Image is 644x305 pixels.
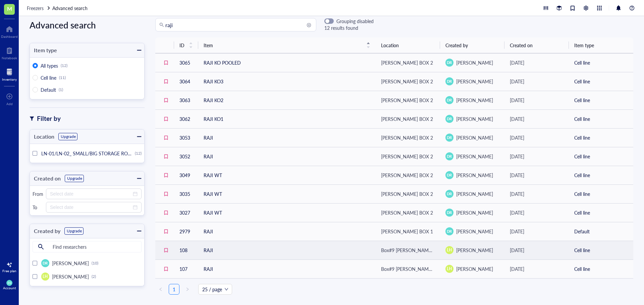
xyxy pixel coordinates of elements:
div: [DATE] [510,153,563,160]
span: [PERSON_NAME] [456,78,493,85]
th: Item type [569,37,633,53]
span: [PERSON_NAME] [456,134,493,141]
span: [PERSON_NAME] [456,153,493,160]
a: 1 [169,284,179,294]
div: Filter by [37,114,61,123]
li: 1 [169,284,179,295]
button: right [182,284,193,295]
div: [PERSON_NAME] BOX 2 [381,115,433,123]
div: Free plan [2,269,16,273]
div: (11) [59,75,66,80]
div: (12) [135,151,142,156]
td: Cell line [569,72,633,91]
div: Upgrade [61,134,76,139]
div: 12 results found [324,24,374,31]
td: 3064 [174,72,198,91]
input: Select date [50,190,131,198]
div: Created by [30,226,60,236]
td: Cell line [569,147,633,166]
td: Cell line [569,259,633,278]
a: Notebook [2,45,17,60]
td: Cell line [569,91,633,109]
th: ID [174,37,198,53]
td: RAJI KO2 [198,91,376,109]
div: Notebook [2,56,17,60]
td: Cell line [569,203,633,222]
div: Add [6,102,13,106]
th: Item [198,37,376,53]
span: Item [204,42,362,49]
li: Previous Page [155,284,166,295]
div: From [33,191,43,197]
span: [PERSON_NAME] [456,172,493,178]
td: RAJI KO3 [198,72,376,91]
div: [DATE] [510,96,563,104]
td: RAJI WT [198,166,376,184]
td: 3052 [174,147,198,166]
div: [DATE] [510,228,563,235]
div: (10) [92,260,98,266]
span: DR [447,210,452,216]
div: [PERSON_NAME] BOX 2 [381,209,433,216]
div: [DATE] [510,190,563,198]
span: LN-01/LN-02_ SMALL/BIG STORAGE ROOM [41,150,136,157]
button: left [155,284,166,295]
a: Dashboard [1,24,18,39]
td: Cell line [569,184,633,203]
div: [PERSON_NAME] BOX 2 [381,190,433,198]
td: 3049 [174,166,198,184]
div: Created on [30,174,61,183]
div: [PERSON_NAME] BOX 2 [381,96,433,104]
span: DR [447,60,452,66]
span: Freezers [27,5,44,11]
div: Account [3,286,16,290]
span: Default [41,86,56,93]
span: [PERSON_NAME] [456,265,493,272]
span: All types [41,62,58,69]
span: LH [447,247,452,253]
a: Inventory [2,67,17,81]
span: [PERSON_NAME] [456,228,493,235]
td: RAJI [198,128,376,147]
div: [DATE] [510,59,563,66]
a: Freezers [27,4,51,12]
div: Item type [30,46,57,55]
td: Cell line [569,241,633,259]
td: Cell line [569,109,633,128]
div: (2) [92,274,96,279]
div: Box#9 [PERSON_NAME]. (1) [381,246,435,254]
div: [PERSON_NAME] BOX 2 [381,78,433,85]
span: LH [43,274,48,280]
div: Dashboard [1,34,18,39]
span: LH [447,266,452,272]
span: 25 / page [202,284,228,294]
td: RAJI [198,147,376,166]
div: Grouping disabled [336,18,374,24]
th: Created on [504,37,569,53]
td: 2979 [174,222,198,241]
div: Upgrade [67,228,82,234]
td: RAJI [198,259,376,278]
span: DR [447,79,452,84]
td: RAJI [198,241,376,259]
a: Advanced search [52,4,89,12]
div: Location [30,132,54,141]
td: RAJI [198,222,376,241]
span: [PERSON_NAME] [456,209,493,216]
div: (1) [59,87,63,92]
input: Select date [50,204,131,211]
div: To [33,204,43,210]
td: 3065 [174,53,198,72]
div: Upgrade [67,176,82,181]
span: DR [447,97,452,103]
span: DR [447,154,452,159]
span: left [159,287,163,291]
span: right [185,287,190,291]
span: [PERSON_NAME] [456,97,493,103]
div: [PERSON_NAME] BOX 2 [381,153,433,160]
span: [PERSON_NAME] [456,59,493,66]
td: RAJI WT [198,203,376,222]
div: Box#9 [PERSON_NAME]. (1) [381,265,435,273]
div: [DATE] [510,134,563,141]
span: ID [179,42,185,49]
